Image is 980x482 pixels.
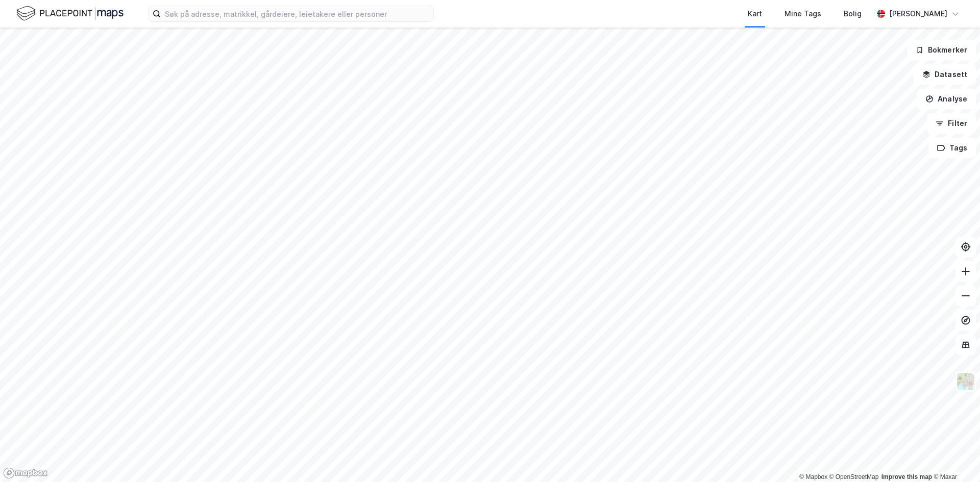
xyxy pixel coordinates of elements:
[929,433,980,482] iframe: Chat Widget
[928,138,976,158] button: Tags
[917,89,976,109] button: Analyse
[161,6,433,21] input: Søk på adresse, matrikkel, gårdeiere, leietakere eller personer
[881,473,932,480] a: Improve this map
[914,64,976,85] button: Datasett
[785,8,821,20] div: Mine Tags
[889,8,947,20] div: [PERSON_NAME]
[844,8,862,20] div: Bolig
[929,433,980,482] div: Kontrollprogram for chat
[829,473,879,480] a: OpenStreetMap
[907,40,976,60] button: Bokmerker
[748,8,762,20] div: Kart
[16,5,124,22] img: logo.f888ab2527a4732fd821a326f86c7f29.svg
[927,113,976,134] button: Filter
[799,473,827,480] a: Mapbox
[956,372,975,391] img: Z
[3,467,48,479] a: Mapbox homepage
